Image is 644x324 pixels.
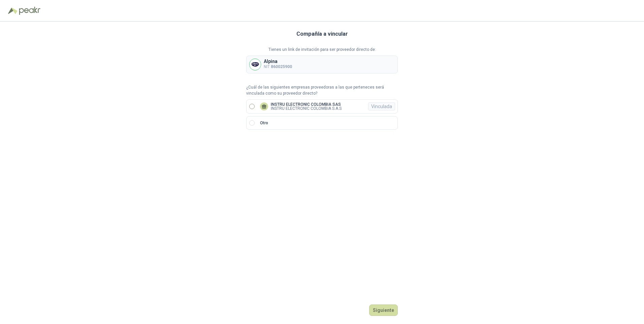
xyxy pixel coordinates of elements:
[271,102,342,106] p: INSTRU ELECTRONIC COLOMBIA SAS
[250,59,261,70] img: Company Logo
[368,102,395,110] div: Vinculada
[260,120,268,126] p: Otro
[264,64,292,70] p: NIT
[264,59,292,64] p: Alpina
[246,46,398,53] p: Tienes un link de invitación para ser proveedor directo de:
[296,30,348,38] h3: Compañía a vincular
[271,106,342,110] p: INSTRU ELECTRONIC COLOMBIA S.A.S
[8,7,18,14] img: Logo
[246,84,398,97] p: ¿Cuál de las siguientes empresas proveedoras a las que perteneces será vinculada como su proveedo...
[271,64,292,69] b: 860025900
[369,304,398,316] button: Siguiente
[19,7,40,15] img: Peakr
